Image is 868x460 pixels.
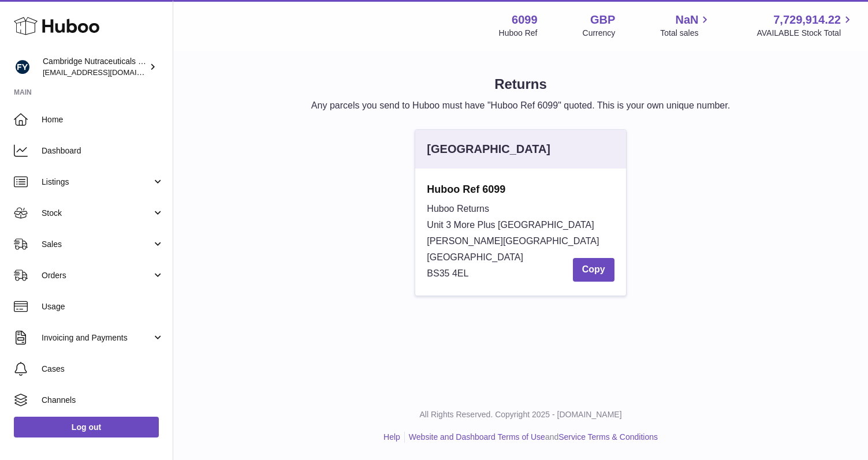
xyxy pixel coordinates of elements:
li: and [405,432,658,443]
a: Log out [14,417,159,437]
span: Dashboard [42,145,164,156]
span: [EMAIL_ADDRESS][DOMAIN_NAME] [43,68,170,77]
span: Stock [42,208,152,219]
button: Copy [573,258,614,282]
div: Currency [583,28,616,39]
span: AVAILABLE Stock Total [757,28,854,39]
span: Huboo Returns [427,204,489,214]
div: Huboo Ref [499,28,538,39]
img: huboo@camnutra.com [14,58,31,76]
span: Orders [42,270,152,281]
span: [PERSON_NAME][GEOGRAPHIC_DATA] [427,236,599,246]
span: Sales [42,239,152,250]
strong: GBP [590,12,615,28]
span: NaN [675,12,698,28]
span: [GEOGRAPHIC_DATA] [427,252,523,262]
span: Total sales [660,28,711,39]
span: Home [42,114,164,125]
h1: Returns [192,75,850,94]
div: [GEOGRAPHIC_DATA] [427,141,550,157]
p: All Rights Reserved. Copyright 2025 - [DOMAIN_NAME] [182,409,859,420]
strong: Huboo Ref 6099 [427,182,614,196]
span: Cases [42,364,164,375]
a: 7,729,914.22 AVAILABLE Stock Total [757,12,854,39]
span: Listings [42,177,152,188]
a: NaN Total sales [660,12,711,39]
span: Channels [42,395,164,406]
span: Invoicing and Payments [42,332,152,343]
div: Cambridge Nutraceuticals Ltd [43,56,147,78]
p: Any parcels you send to Huboo must have "Huboo Ref 6099" quoted. This is your own unique number. [192,99,850,112]
a: Help [383,432,400,442]
span: BS35 4EL [427,268,468,278]
strong: 6099 [512,12,538,28]
span: Unit 3 More Plus [GEOGRAPHIC_DATA] [427,220,594,230]
span: 7,729,914.22 [773,12,841,28]
a: Website and Dashboard Terms of Use [409,432,545,442]
a: Service Terms & Conditions [558,432,658,442]
span: Usage [42,301,164,312]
